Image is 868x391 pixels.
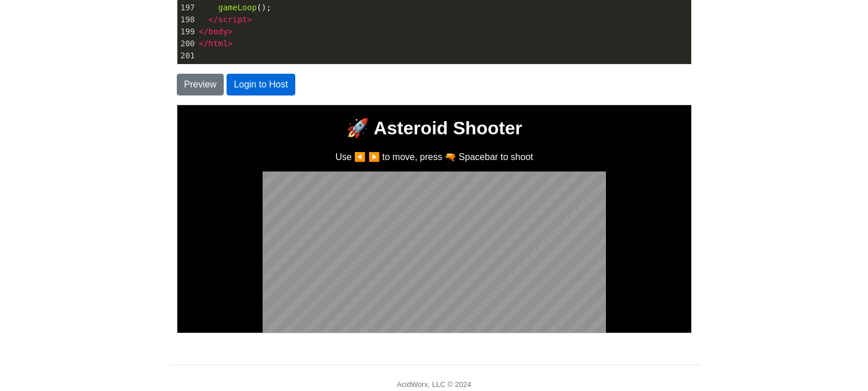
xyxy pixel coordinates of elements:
[208,27,228,36] span: body
[177,26,197,38] div: 199
[247,15,252,24] span: >
[199,27,209,36] span: </
[218,15,247,24] span: script
[177,74,224,95] button: Preview
[397,379,471,390] div: AcidWorx, LLC © 2024
[218,3,256,12] span: gameLoop
[227,74,295,95] button: Login to Host
[177,2,197,14] div: 197
[177,14,197,26] div: 198
[177,38,197,50] div: 200
[199,39,209,48] span: </
[228,27,232,36] span: >
[208,15,218,24] span: </
[177,50,197,62] div: 201
[208,39,228,48] span: html
[228,39,232,48] span: >
[199,3,272,12] span: ();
